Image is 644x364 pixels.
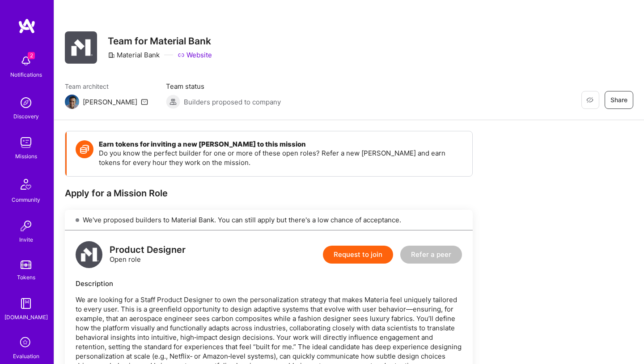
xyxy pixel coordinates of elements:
div: Notifications [10,70,42,79]
div: Tokens [17,273,35,282]
span: Builders proposed to company [184,97,281,107]
div: Missions [15,152,37,161]
div: Invite [19,235,33,244]
img: Token icon [76,140,93,158]
img: bell [17,52,35,70]
button: Share [605,91,633,109]
button: Refer a peer [400,246,462,264]
img: logo [76,241,102,268]
h3: Team for Material Bank [108,35,212,47]
i: icon CompanyGray [108,52,115,59]
span: Share [610,95,627,104]
p: Do you know the perfect builder for one or more of these open roles? Refer a new [PERSON_NAME] an... [99,148,463,167]
span: Team architect [65,82,148,91]
img: guide book [17,295,35,312]
i: icon Mail [141,98,148,105]
button: Request to join [323,246,393,264]
img: tokens [21,260,31,269]
div: Product Designer [110,245,186,255]
div: [DOMAIN_NAME] [4,312,48,322]
h4: Earn tokens for inviting a new [PERSON_NAME] to this mission [99,140,463,148]
div: Open role [110,245,186,264]
div: [PERSON_NAME] [83,97,137,107]
i: icon SelectionTeam [17,334,34,351]
img: logo [18,18,36,34]
img: Community [15,173,37,195]
img: Invite [17,217,35,235]
div: Community [12,195,40,204]
div: We've proposed builders to Material Bank. You can still apply but there's a low chance of accepta... [65,210,473,230]
div: Discovery [13,112,39,121]
div: Apply for a Mission Role [65,187,473,199]
img: discovery [17,94,35,112]
i: icon EyeClosed [586,96,593,104]
div: Description [76,279,462,288]
div: Evaluation [13,351,39,361]
img: teamwork [17,134,35,152]
a: Website [178,50,212,60]
img: Company Logo [65,31,97,64]
img: Team Architect [65,95,79,109]
div: Material Bank [108,50,160,60]
img: Builders proposed to company [166,95,180,109]
span: 2 [28,52,35,59]
span: Team status [166,82,281,91]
